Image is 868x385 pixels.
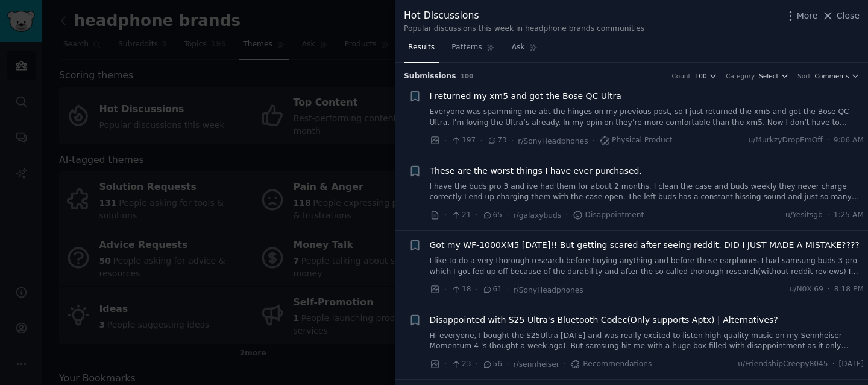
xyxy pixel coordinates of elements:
span: Submission s [404,71,456,82]
span: · [506,284,509,296]
div: Count [671,72,690,80]
span: 65 [482,210,502,221]
button: More [784,10,818,22]
span: · [832,359,835,370]
a: I have the buds pro 3 and ive had them for about 2 months, I clean the case and buds weekly they ... [430,182,864,203]
span: · [506,209,509,221]
span: u/Yesitsgb [785,210,823,221]
span: r/galaxybuds [514,211,562,220]
span: · [444,284,447,296]
span: 23 [451,359,471,370]
span: r/sennheiser [514,360,559,369]
span: · [565,209,568,221]
a: Patterns [447,38,498,63]
span: · [827,210,829,221]
span: Recommendations [570,359,652,370]
div: Hot Discussions [404,8,644,24]
span: · [564,358,566,371]
span: 9:06 AM [834,135,864,146]
button: Comments [815,72,860,80]
span: Comments [815,72,849,80]
span: u/N0Xi69 [790,284,823,295]
span: Ask [512,42,525,53]
span: · [444,358,447,371]
a: Disappointed with S25 Ultra's Bluetooth Codec(Only supports Aptx) | Alternatives? [430,314,778,326]
span: · [506,358,509,371]
button: Close [822,10,860,22]
button: 100 [695,72,718,80]
span: r/SonyHeadphones [518,137,588,145]
span: Close [837,10,860,22]
div: Popular discussions this week in headphone brands communities [404,24,644,34]
span: · [476,358,478,371]
span: Physical Product [599,135,672,146]
a: Results [404,38,439,63]
a: Hi everyone, I bought the S25Ultra [DATE] and was really excited to listen high quality music on ... [430,331,864,352]
span: 56 [482,359,502,370]
span: · [827,135,829,146]
span: Patterns [451,42,482,53]
span: 100 [461,72,474,80]
a: I returned my xm5 and got the Bose QC Ultra [430,90,621,103]
span: · [828,284,830,295]
a: I like to do a very thorough research before buying anything and before these earphones I had sam... [430,256,864,277]
button: Select [759,72,789,80]
span: Results [408,42,435,53]
span: 18 [451,284,471,295]
span: 73 [487,135,507,146]
span: · [480,135,482,147]
span: · [511,135,514,147]
div: Category [726,72,755,80]
span: 8:18 PM [834,284,864,295]
a: These are the worst things I have ever purchased. [430,165,642,177]
span: 1:25 AM [834,210,864,221]
a: Everyone was spamming me abt the hinges on my previous post, so I just returned the xm5 and got t... [430,107,864,128]
span: 61 [482,284,502,295]
span: Select [759,72,778,80]
span: r/SonyHeadphones [514,286,583,294]
a: Got my WF-1000XM5 [DATE]!! But getting scared after seeing reddit. DID I JUST MADE A MISTAKE???? [430,239,860,252]
span: · [476,209,478,221]
span: · [593,135,595,147]
a: Ask [508,38,542,63]
div: Sort [797,72,811,80]
span: 197 [451,135,476,146]
span: · [444,209,447,221]
span: · [476,284,478,296]
span: u/MurkzyDropEmOff [748,135,822,146]
span: 100 [695,72,707,80]
span: u/FriendshipCreepy8045 [738,359,828,370]
span: 21 [451,210,471,221]
span: [DATE] [839,359,864,370]
span: More [797,10,818,22]
span: · [444,135,447,147]
span: Disappointment [573,210,644,221]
